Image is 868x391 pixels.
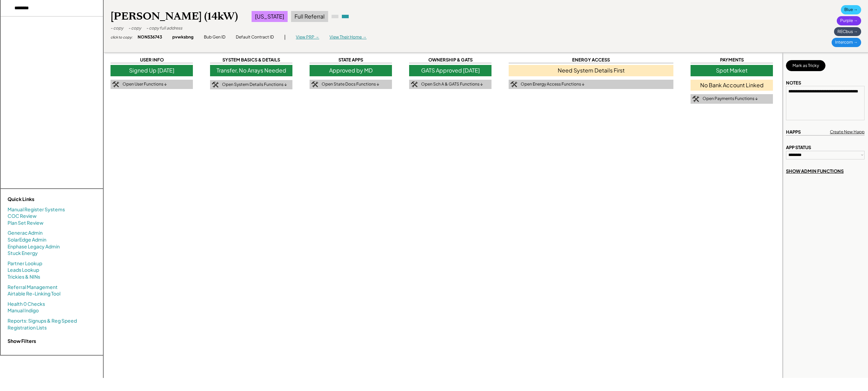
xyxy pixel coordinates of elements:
div: Open User Functions ↓ [123,81,167,87]
div: Create New Happ [830,129,865,135]
a: Health 0 Checks [8,301,45,308]
div: Open State Docs Functions ↓ [322,81,379,87]
div: Open Energy Access Functions ↓ [521,81,585,87]
a: Stuck Energy [8,250,38,257]
div: PAYMENTS [691,57,773,63]
img: tool-icon.png [112,81,119,88]
div: Transfer, No Arrays Needed [210,65,292,76]
div: | [284,34,286,41]
a: Trickies & NINs [8,273,40,280]
div: pvwksbng [172,34,194,40]
div: Default Contract ID [236,34,274,40]
img: tool-icon.png [692,96,699,102]
div: Blue → [841,5,861,14]
div: [PERSON_NAME] (14kW) [111,10,238,23]
div: SYSTEM BASICS & DETAILS [210,57,292,63]
div: Spot Market [691,65,773,76]
a: Referral Management [8,284,58,291]
a: Manual Indigo [8,307,39,314]
div: Open System Details Functions ↓ [222,82,287,88]
div: USER INFO [111,57,193,63]
button: Mark as Tricky [786,60,825,71]
div: click to copy: [111,35,132,40]
div: APP STATUS [786,144,811,150]
a: Enphase Legacy Admin [8,243,60,250]
div: SHOW ADMIN FUNCTIONS [786,168,844,174]
a: Leads Lookup [8,267,39,273]
a: Reports: Signups & Reg Speed [8,317,77,324]
div: OWNERSHIP & GATS [409,57,491,63]
a: Registration Lists [8,324,47,331]
div: ENERGY ACCESS [509,57,673,63]
div: NOTES [786,80,801,86]
div: - copy [128,25,141,31]
div: - copy full address [146,25,182,31]
a: Airtable Re-Linking Tool [8,290,60,297]
div: [US_STATE] [252,11,288,22]
div: Open Payments Functions ↓ [703,96,758,102]
div: Bub Gen ID [204,34,225,40]
a: Generac Admin [8,230,43,236]
img: tool-icon.png [510,81,517,88]
div: View PRP → [296,34,319,40]
div: RECbus → [834,27,861,36]
a: SolarEdge Admin [8,236,46,243]
div: Intercom → [832,38,861,47]
div: Quick Links [8,196,76,203]
div: STATE APPS [310,57,392,63]
div: View Their Home → [329,34,367,40]
div: Open Sch A & GATS Functions ↓ [421,81,483,87]
img: tool-icon.png [311,81,318,88]
img: tool-icon.png [411,81,418,88]
div: Signed Up [DATE] [111,65,193,76]
div: GATS Approved [DATE] [409,65,491,76]
a: COC Review [8,213,37,220]
strong: Show Filters [8,338,36,344]
a: Plan Set Review [8,220,44,226]
div: Approved by MD [310,65,392,76]
div: Full Referral [291,11,328,22]
img: tool-icon.png [212,82,219,88]
a: Partner Lookup [8,260,42,267]
div: No Bank Account Linked [691,80,773,91]
div: Purple → [837,16,861,25]
div: HAPPS [786,129,801,135]
a: Manual Register Systems [8,206,65,213]
div: - copy [111,25,123,31]
div: NON536743 [138,34,162,40]
div: Need System Details First [509,65,673,76]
